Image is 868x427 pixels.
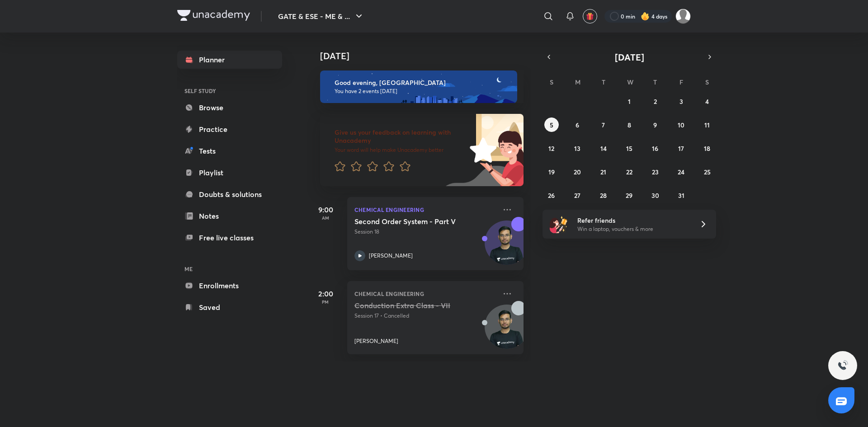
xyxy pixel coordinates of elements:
abbr: October 14, 2025 [600,144,607,153]
button: October 20, 2025 [570,164,585,179]
p: Your word will help make Unacademy better [335,146,467,154]
p: PM [307,299,344,305]
img: Avatar [485,225,528,269]
abbr: October 22, 2025 [626,168,632,176]
button: October 11, 2025 [700,117,714,132]
a: Company Logo [177,10,250,23]
p: Chemical Engineering [354,204,496,215]
a: Tests [177,142,282,160]
p: AM [307,215,344,221]
button: October 4, 2025 [700,94,714,108]
button: October 25, 2025 [700,164,714,179]
button: October 5, 2025 [544,117,559,132]
abbr: October 31, 2025 [678,191,684,200]
abbr: October 1, 2025 [628,97,631,106]
abbr: October 8, 2025 [627,121,631,129]
a: Browse [177,99,282,117]
abbr: October 21, 2025 [600,168,606,176]
p: You have 2 events [DATE] [335,88,509,95]
h6: Good evening, [GEOGRAPHIC_DATA] [335,79,509,87]
img: evening [320,70,517,103]
button: October 12, 2025 [544,141,559,155]
img: avatar [586,12,594,20]
p: Session 18 [354,228,496,236]
abbr: October 7, 2025 [602,121,605,129]
abbr: October 17, 2025 [678,144,684,153]
button: October 10, 2025 [674,117,689,132]
p: [PERSON_NAME] [369,252,413,260]
abbr: October 23, 2025 [652,168,659,176]
abbr: October 6, 2025 [576,121,579,129]
button: [DATE] [555,51,703,63]
abbr: Monday [575,78,580,86]
a: Free live classes [177,229,282,247]
button: October 18, 2025 [700,141,714,155]
abbr: Wednesday [627,78,633,86]
abbr: Tuesday [602,78,605,86]
button: October 21, 2025 [596,164,611,179]
a: Practice [177,120,282,138]
img: referral [550,215,568,233]
a: Notes [177,207,282,225]
button: October 26, 2025 [544,188,559,202]
h4: [DATE] [320,51,533,61]
img: ttu [837,360,848,371]
button: October 31, 2025 [674,188,689,202]
a: Enrollments [177,277,282,295]
abbr: October 11, 2025 [704,121,710,129]
abbr: October 27, 2025 [574,191,580,200]
abbr: October 16, 2025 [652,144,658,153]
button: October 27, 2025 [570,188,585,202]
button: October 3, 2025 [674,94,689,108]
button: October 9, 2025 [648,117,662,132]
abbr: Friday [679,78,683,86]
button: October 15, 2025 [622,141,637,155]
button: October 16, 2025 [648,141,662,155]
button: October 23, 2025 [648,164,662,179]
abbr: October 10, 2025 [678,121,684,129]
abbr: October 29, 2025 [626,191,632,200]
button: October 2, 2025 [648,94,662,108]
button: October 7, 2025 [596,117,611,132]
abbr: October 9, 2025 [653,121,657,129]
abbr: October 26, 2025 [548,191,555,200]
button: October 30, 2025 [648,188,662,202]
h6: Refer friends [577,216,689,225]
h5: Second Order System - Part V [354,217,467,226]
button: October 1, 2025 [622,94,637,108]
button: October 29, 2025 [622,188,637,202]
a: Planner [177,51,282,69]
span: [DATE] [615,51,644,63]
p: Session 17 • Cancelled [354,312,496,320]
h5: Conduction Extra Class - VII [354,301,467,310]
h5: 2:00 [307,288,344,299]
abbr: October 5, 2025 [550,121,553,129]
a: Doubts & solutions [177,185,282,203]
a: Saved [177,298,282,316]
button: October 8, 2025 [622,117,637,132]
h6: ME [177,261,282,277]
abbr: Saturday [705,78,709,86]
img: Prakhar Mishra [675,9,691,24]
p: Chemical Engineering [354,288,496,299]
abbr: October 13, 2025 [574,144,580,153]
abbr: Sunday [550,78,553,86]
h6: SELF STUDY [177,83,282,99]
button: October 6, 2025 [570,117,585,132]
p: Win a laptop, vouchers & more [577,225,689,233]
img: Avatar [485,310,528,353]
img: streak [641,12,650,21]
abbr: October 3, 2025 [679,97,683,106]
abbr: October 4, 2025 [705,97,709,106]
h6: Give us your feedback on learning with Unacademy [335,128,467,145]
button: October 28, 2025 [596,188,611,202]
abbr: October 25, 2025 [704,168,711,176]
button: October 14, 2025 [596,141,611,155]
img: feedback_image [439,114,524,186]
button: October 13, 2025 [570,141,585,155]
abbr: October 15, 2025 [626,144,632,153]
img: Company Logo [177,10,250,21]
abbr: Thursday [653,78,657,86]
abbr: October 20, 2025 [574,168,581,176]
button: October 24, 2025 [674,164,689,179]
